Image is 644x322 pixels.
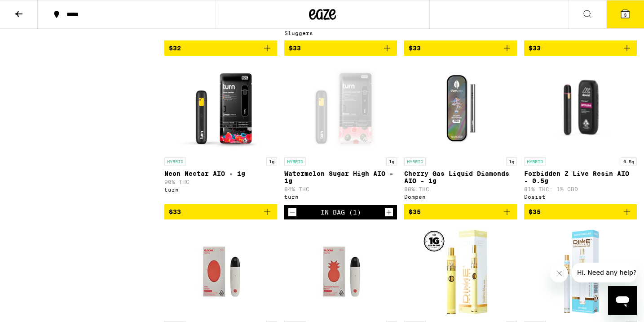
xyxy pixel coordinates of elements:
p: 88% THC [404,186,517,192]
button: Add to bag [164,204,277,219]
p: 1g [386,157,397,165]
span: $33 [409,45,421,52]
img: Bloom Brand - GSC Surf AIO - 1g [176,227,266,317]
p: Cherry Gas Liquid Diamonds AIO - 1g [404,170,517,184]
button: 3 [606,0,644,28]
span: 3 [624,12,626,18]
button: Add to bag [284,40,397,56]
iframe: Close message [550,264,568,282]
a: Open page for Neon Nectar AIO - 1g from turn [164,63,277,204]
div: In Bag (1) [321,209,361,216]
span: $33 [169,208,181,215]
div: turn [164,187,277,192]
p: HYBRID [164,157,186,165]
iframe: Button to launch messaging window [608,286,637,315]
p: HYBRID [284,157,306,165]
button: Add to bag [404,40,517,56]
button: Add to bag [164,40,277,56]
button: Add to bag [404,204,517,219]
button: Decrement [288,208,297,217]
div: turn [284,194,397,200]
img: DIME - Banana Punch Signature AIO - 1g [416,227,506,317]
a: Open page for Watermelon Sugar High AIO - 1g from turn [284,63,397,205]
p: 0.5g [621,157,637,165]
span: $35 [529,208,541,215]
a: Open page for Cherry Gas Liquid Diamonds AIO - 1g from Dompen [404,63,517,204]
span: $33 [529,45,541,52]
p: 84% THC [284,186,397,192]
a: Open page for Forbidden Z Live Resin AIO - 0.5g from Dosist [524,63,637,204]
img: DIME - Wedding Cake Signature AIO - 1g [536,227,626,317]
span: $32 [169,45,181,52]
p: Neon Nectar AIO - 1g [164,170,277,177]
button: Increment [384,208,393,217]
p: 90% THC [164,179,277,185]
p: HYBRID [404,157,426,165]
img: turn - Neon Nectar AIO - 1g [176,63,266,153]
div: Dompen [404,194,517,200]
p: 81% THC: 1% CBD [524,186,637,192]
button: Add to bag [524,204,637,219]
iframe: Message from company [572,263,637,282]
p: HYBRID [524,157,546,165]
p: Watermelon Sugar High AIO - 1g [284,170,397,184]
span: $35 [409,208,421,215]
p: 1g [266,157,277,165]
img: Bloom Brand - Pineapple Express Surf AIO - 1g [296,227,386,317]
div: Sluggers [284,30,397,36]
span: $33 [289,45,301,52]
img: Dosist - Forbidden Z Live Resin AIO - 0.5g [524,63,637,153]
p: Forbidden Z Live Resin AIO - 0.5g [524,170,637,184]
p: 1g [506,157,517,165]
button: Add to bag [524,40,637,56]
div: Dosist [524,194,637,200]
img: Dompen - Cherry Gas Liquid Diamonds AIO - 1g [416,63,506,153]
